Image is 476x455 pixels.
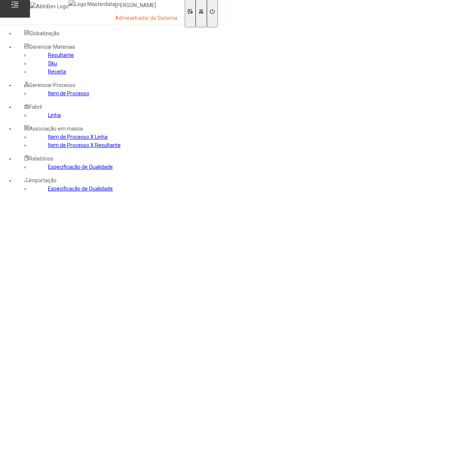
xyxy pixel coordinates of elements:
[48,164,113,170] a: Especificação de Qualidade
[48,60,57,66] a: Sku
[115,15,177,22] p: Administrador do Sistema
[29,177,57,183] span: Importação
[48,186,113,192] a: Especificação de Qualidade
[115,2,177,9] p: [PERSON_NAME]
[48,90,89,96] a: Item de Processo
[29,126,83,132] span: Associação em massa
[48,112,61,118] a: Linha
[48,142,121,148] a: Item de Processo X Resultante
[48,52,74,58] a: Resultante
[48,69,66,75] a: Receita
[29,104,42,110] span: Fabril
[29,156,53,162] span: Relatórios
[29,44,75,50] span: Gerenciar Materiais
[29,30,60,36] span: Globalização
[30,2,69,11] img: AbInBev Logo
[48,134,108,140] a: Item de Processo X Linha
[29,82,75,88] span: Gerenciar Processo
